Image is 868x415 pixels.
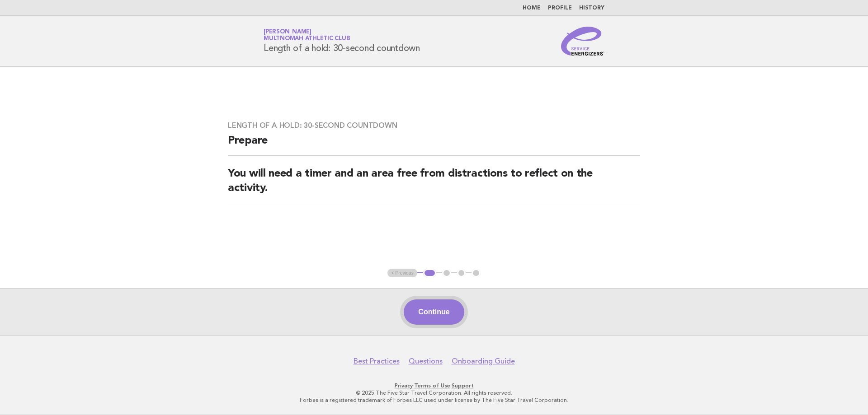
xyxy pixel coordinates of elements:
a: [PERSON_NAME]Multnomah Athletic Club [264,29,350,42]
a: Terms of Use [414,382,450,389]
h2: Prepare [228,134,640,156]
a: Support [452,382,474,389]
img: Service Energizers [561,27,604,56]
h2: You will need a timer and an area free from distractions to reflect on the activity. [228,167,640,203]
a: Profile [548,5,572,11]
p: Forbes is a registered trademark of Forbes LLC used under license by The Five Star Travel Corpora... [157,396,711,404]
button: Continue [404,299,464,325]
a: History [579,5,604,11]
p: © 2025 The Five Star Travel Corporation. All rights reserved. [157,389,711,396]
h3: Length of a hold: 30-second countdown [228,121,640,130]
h1: Length of a hold: 30-second countdown [264,29,420,53]
a: Questions [409,357,443,366]
p: · · [157,382,711,389]
a: Home [523,5,541,11]
span: Multnomah Athletic Club [264,36,350,42]
a: Onboarding Guide [452,357,515,366]
a: Best Practices [354,357,400,366]
button: 1 [423,269,436,278]
a: Privacy [395,382,413,389]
